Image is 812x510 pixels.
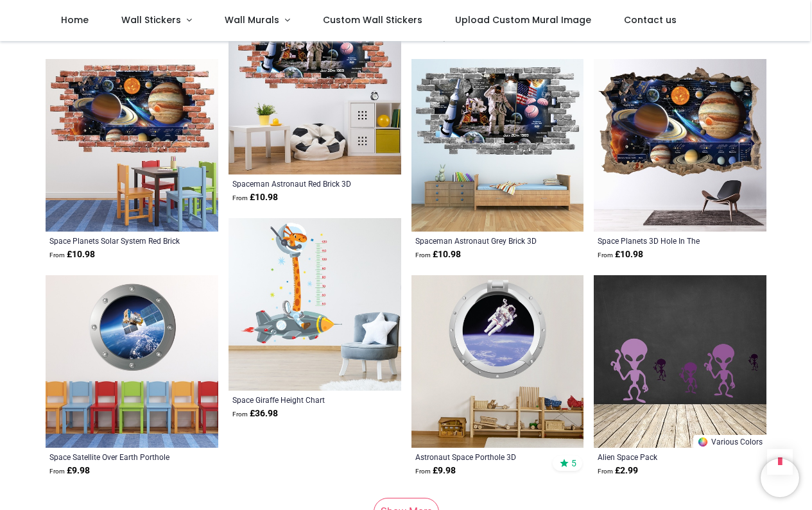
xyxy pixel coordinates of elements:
[49,464,90,477] strong: £ 9.98
[598,468,613,475] span: From
[46,59,218,232] img: Space Planets Solar System Red Brick 3D Hole In The Wall Sticker
[693,435,766,448] a: Various Colors
[598,235,729,246] a: Space Planets 3D Hole In The
[323,13,422,26] span: Custom Wall Stickers
[594,59,766,232] img: Space Planets 3D Hole In The Wall Sticker
[697,436,709,448] img: Color Wheel
[598,248,643,261] strong: £ 10.98
[49,235,181,246] a: Space Planets Solar System Red Brick 3D Hole In The
[624,13,677,26] span: Contact us
[455,13,591,26] span: Upload Custom Mural Image
[415,452,547,462] a: Astronaut Space Porthole 3D
[232,411,248,418] span: From
[411,275,584,448] img: Astronaut Space Porthole 3D Wall Sticker
[229,3,401,175] img: Spaceman Astronaut Red Brick 3D Hole In The Wall Sticker
[232,407,278,420] strong: £ 36.98
[49,251,65,259] span: From
[61,13,89,26] span: Home
[594,275,766,448] img: Alien Space Wall Sticker Pack
[411,59,584,232] img: Spaceman Astronaut Grey Brick 3D Hole In The Wall Sticker
[598,464,638,477] strong: £ 2.99
[415,464,456,477] strong: £ 9.98
[415,468,431,475] span: From
[46,275,218,448] img: Space Satellite Over Earth Porthole Wall Sticker
[229,218,401,391] img: Space Giraffe Height Chart Wall Sticker
[232,178,364,189] a: Spaceman Astronaut Red Brick 3D Hole In The
[598,251,613,259] span: From
[415,235,547,246] a: Spaceman Astronaut Grey Brick 3D Hole In The
[571,457,576,469] span: 5
[49,468,65,475] span: From
[415,248,461,261] strong: £ 10.98
[415,251,431,259] span: From
[225,13,279,26] span: Wall Murals
[121,13,181,26] span: Wall Stickers
[761,459,799,497] iframe: Brevo live chat
[232,194,248,201] span: From
[232,395,364,405] a: Space Giraffe Height Chart
[49,452,181,462] a: Space Satellite Over Earth Porthole
[232,191,278,204] strong: £ 10.98
[49,248,95,261] strong: £ 10.98
[598,452,729,462] a: Alien Space Pack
